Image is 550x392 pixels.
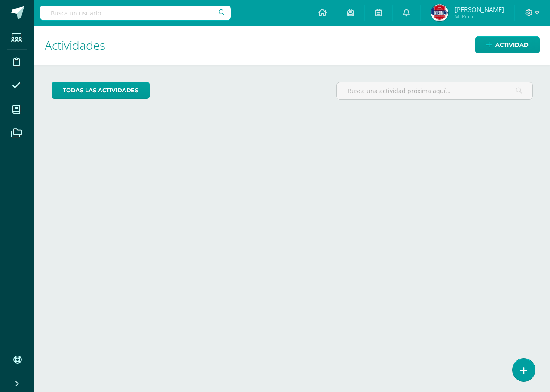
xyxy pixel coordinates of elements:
a: Actividad [475,36,540,53]
span: [PERSON_NAME] [455,5,504,14]
span: Actividad [495,37,529,53]
a: todas las Actividades [52,82,150,99]
h1: Actividades [45,26,540,65]
span: Mi Perfil [455,13,504,20]
input: Busca un usuario... [40,6,231,20]
img: 9479b67508c872087c746233754dda3e.png [431,4,448,21]
input: Busca una actividad próxima aquí... [337,82,532,99]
